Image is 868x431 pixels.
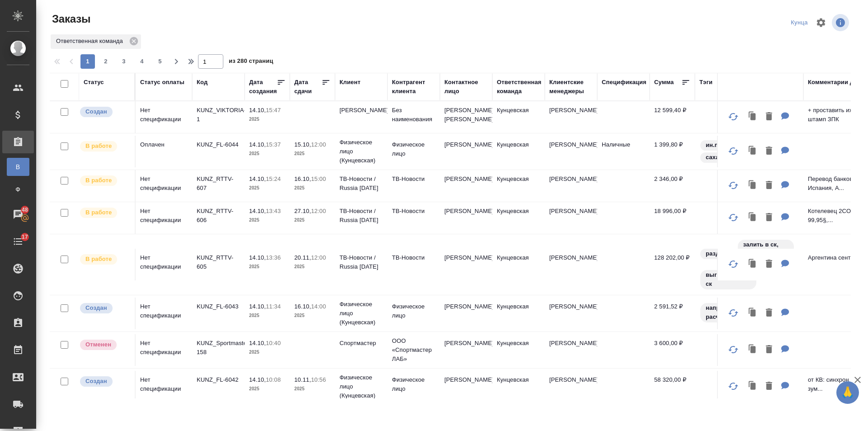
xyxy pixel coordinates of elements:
[136,249,192,280] td: Нет спецификации
[497,78,542,96] div: Ответственная команда
[136,371,192,403] td: Нет спецификации
[836,381,859,404] button: 🙏
[706,303,751,322] p: направлен расчет
[249,262,285,271] p: 2025
[440,101,492,133] td: [PERSON_NAME] [PERSON_NAME]
[602,78,646,87] div: Спецификация
[392,140,435,158] p: Физическое лицо
[79,302,130,314] div: Выставляется автоматически при создании заказа
[650,136,695,167] td: 1 399,80 ₽
[266,107,281,114] p: 15:47
[85,377,107,386] p: Создан
[294,78,321,96] div: Дата сдачи
[650,202,695,234] td: 18 996,00 ₽
[249,184,285,193] p: 2025
[777,255,794,274] button: Для КМ: Аргентина сентябрь 2025
[7,180,29,199] a: Ф
[492,101,545,133] td: Кунцевская
[810,12,832,33] span: Настроить таблицу
[249,149,285,158] p: 2025
[294,216,330,225] p: 2025
[16,232,33,242] span: 17
[153,54,167,69] button: 5
[79,253,130,265] div: Выставляет ПМ после принятия заказа от КМа
[266,303,281,310] p: 11:34
[294,208,311,214] p: 27.10,
[392,302,435,320] p: Физическое лицо
[761,176,777,195] button: Удалить
[249,175,266,182] p: 14.10,
[444,78,488,96] div: Контактное лицо
[440,298,492,329] td: [PERSON_NAME]
[2,203,34,226] a: 48
[294,262,330,271] p: 2025
[50,12,90,26] span: Заказы
[744,208,761,227] button: Клонировать
[135,57,149,66] span: 4
[650,170,695,202] td: 2 346,00 ₽
[197,175,240,193] p: KUNZ_RTTV-607
[761,341,777,359] button: Удалить
[722,302,744,324] button: Обновить
[197,140,240,149] p: KUNZ_FL-6044
[392,175,435,184] p: ТВ-Новости
[249,376,266,383] p: 14.10,
[79,175,130,187] div: Выставляет ПМ после принятия заказа от КМа
[340,78,360,87] div: Клиент
[249,141,266,148] p: 14.10,
[440,136,492,167] td: [PERSON_NAME]
[722,253,744,275] button: Обновить
[545,136,597,167] td: [PERSON_NAME]
[294,384,330,393] p: 2025
[392,106,435,124] p: Без наименования
[266,208,281,214] p: 13:43
[197,375,240,384] p: KUNZ_FL-6042
[51,34,141,49] div: Ответственная команда
[340,339,383,348] p: Спортмастер
[140,78,184,87] div: Статус оплаты
[2,230,34,253] a: 17
[392,375,435,393] p: Физическое лицо
[545,298,597,329] td: [PERSON_NAME]
[492,136,545,167] td: Кунцевская
[340,300,383,327] p: Физическое лицо (Кунцевская)
[340,138,383,165] p: Физическое лицо (Кунцевская)
[311,141,326,148] p: 12:00
[744,304,761,322] button: Клонировать
[492,249,545,280] td: Кунцевская
[722,106,744,128] button: Обновить
[266,175,281,182] p: 15:24
[85,176,112,185] p: В работе
[650,371,695,403] td: 58 320,00 ₽
[136,202,192,234] td: Нет спецификации
[761,377,777,396] button: Удалить
[7,158,29,176] a: В
[832,14,851,31] span: Посмотреть информацию
[85,107,107,116] p: Создан
[492,334,545,366] td: Кунцевская
[650,101,695,133] td: 12 599,40 ₽
[249,311,285,320] p: 2025
[294,175,311,182] p: 16.10,
[340,373,383,400] p: Физическое лицо (Кунцевская)
[761,208,777,227] button: Удалить
[545,334,597,366] td: [PERSON_NAME]
[311,254,326,261] p: 12:00
[743,240,788,267] p: залить в ск, назначить перка
[249,107,266,114] p: 14.10,
[294,311,330,320] p: 2025
[722,140,744,162] button: Обновить
[545,202,597,234] td: [PERSON_NAME]
[135,54,149,69] button: 4
[84,78,104,87] div: Статус
[136,298,192,329] td: Нет спецификации
[16,205,33,214] span: 48
[654,78,674,87] div: Сумма
[79,339,130,351] div: Выставляет КМ после отмены со стороны клиента. Если уже после запуска – КМ пишет ПМу про отмену, ...
[197,106,240,124] p: KUNZ_VIKTORIA-1
[699,302,799,323] div: направлен расчет
[706,153,734,162] p: сахарово
[294,184,330,193] p: 2025
[294,254,311,261] p: 20.11,
[699,239,799,290] div: раздаем, залить в ск, назначить перка, выгрузить из ск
